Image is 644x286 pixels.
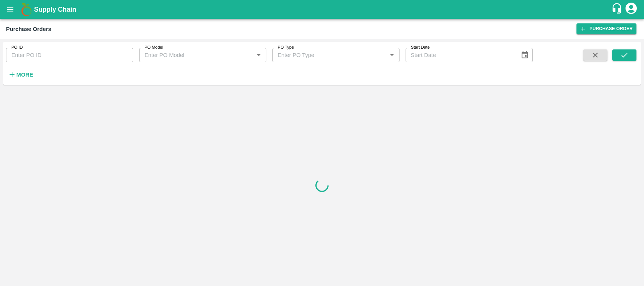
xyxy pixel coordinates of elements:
a: Purchase Order [576,23,636,34]
button: open drawer [2,1,19,18]
button: Open [387,50,397,60]
label: PO ID [11,45,23,51]
b: Supply Chain [34,6,76,13]
button: Open [254,50,264,60]
label: Start Date [411,45,430,51]
input: Start Date [406,48,515,62]
a: Supply Chain [34,4,611,15]
div: account of current user [624,2,638,17]
input: Enter PO ID [6,48,133,62]
button: Choose date [518,48,532,62]
div: customer-support [611,3,624,16]
div: Purchase Orders [6,24,51,34]
img: logo [19,2,34,17]
button: More [6,68,35,81]
label: PO Model [144,45,163,51]
input: Enter PO Type [275,50,385,60]
label: PO Type [278,45,294,51]
input: Enter PO Model [141,50,252,60]
strong: More [16,72,33,78]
